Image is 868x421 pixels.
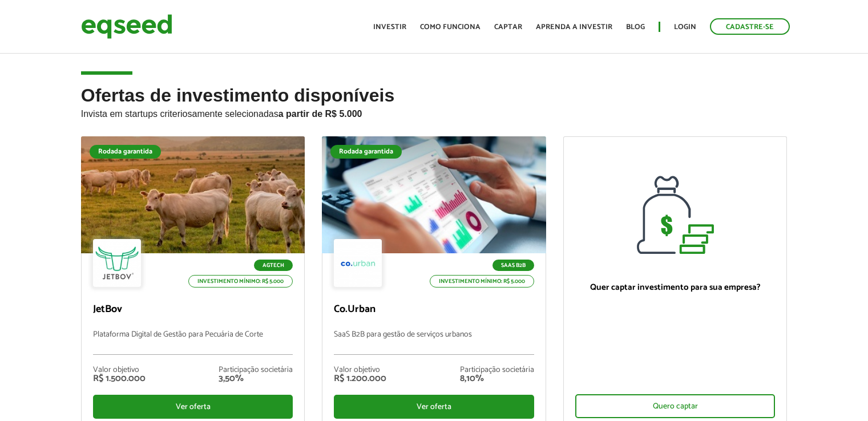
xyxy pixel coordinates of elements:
[334,395,534,419] div: Ver oferta
[626,23,645,31] a: Blog
[330,145,402,159] div: Rodada garantida
[575,282,776,293] p: Quer captar investimento para sua empresa?
[460,366,534,374] div: Participação societária
[81,86,788,136] h2: Ofertas de investimento disponíveis
[536,23,612,31] a: Aprenda a investir
[93,330,293,355] p: Plataforma Digital de Gestão para Pecuária de Corte
[492,260,534,271] p: SaaS B2B
[219,374,293,383] div: 3,50%
[710,18,790,35] a: Cadastre-se
[93,303,293,316] p: JetBov
[93,366,146,374] div: Valor objetivo
[93,374,146,383] div: R$ 1.500.000
[278,109,362,119] strong: a partir de R$ 5.000
[81,11,172,42] img: EqSeed
[334,366,386,374] div: Valor objetivo
[460,374,534,383] div: 8,10%
[373,23,406,31] a: Investir
[93,395,293,419] div: Ver oferta
[334,303,534,316] p: Co.Urban
[430,275,534,288] p: Investimento mínimo: R$ 5.000
[575,394,776,418] div: Quero captar
[254,260,293,271] p: Agtech
[188,275,293,288] p: Investimento mínimo: R$ 5.000
[219,366,293,374] div: Participação societária
[81,106,788,119] p: Invista em startups criteriosamente selecionadas
[674,23,696,31] a: Login
[420,23,481,31] a: Como funciona
[90,145,161,159] div: Rodada garantida
[334,330,534,355] p: SaaS B2B para gestão de serviços urbanos
[334,374,386,383] div: R$ 1.200.000
[494,23,522,31] a: Captar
